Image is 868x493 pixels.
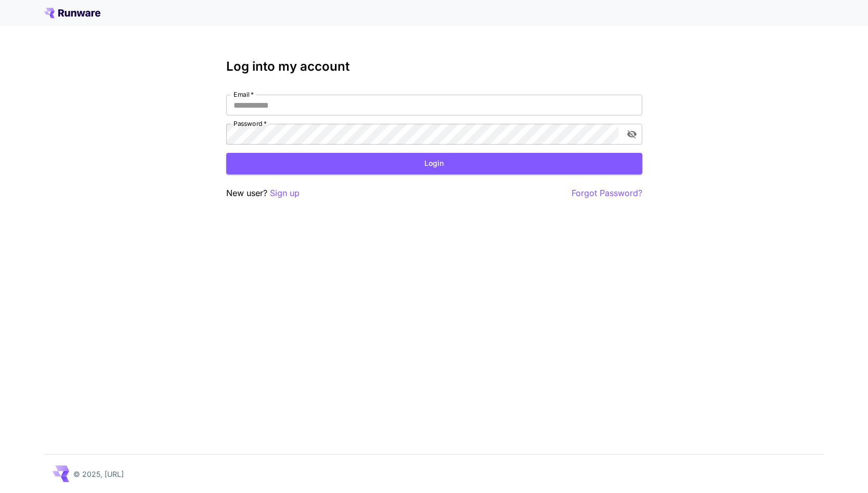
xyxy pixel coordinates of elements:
button: Login [226,153,642,174]
button: Sign up [270,187,300,200]
p: © 2025, [URL] [73,469,124,479]
label: Email [234,90,254,99]
h3: Log into my account [226,59,642,74]
p: New user? [226,187,300,200]
button: toggle password visibility [623,125,641,144]
label: Password [234,119,267,128]
button: Forgot Password? [572,187,642,200]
